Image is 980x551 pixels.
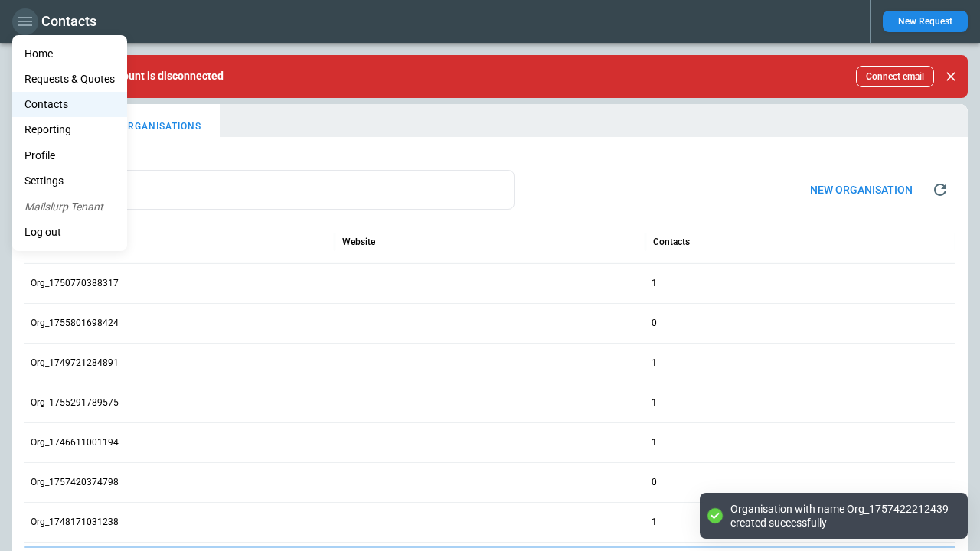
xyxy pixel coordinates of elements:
[12,220,127,245] li: Log out
[730,502,952,530] div: Organisation with name Org_1757422212439 created successfully
[12,92,127,117] a: Contacts
[12,194,127,220] li: Mailslurp Tenant
[12,117,127,142] a: Reporting
[12,41,127,67] a: Home
[12,143,127,168] a: Profile
[12,168,127,194] a: Settings
[12,67,127,92] a: Requests & Quotes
